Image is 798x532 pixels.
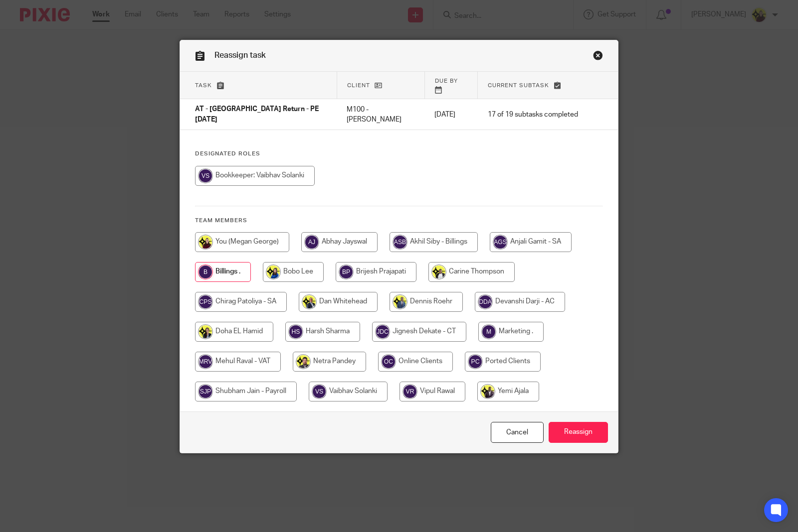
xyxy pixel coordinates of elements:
[214,51,266,59] span: Reassign task
[195,106,319,124] span: AT - [GEOGRAPHIC_DATA] Return - PE [DATE]
[488,83,549,88] span: Current subtask
[195,150,603,158] h4: Designated Roles
[434,110,468,120] p: [DATE]
[195,217,603,225] h4: Team members
[347,105,414,125] p: M100 - [PERSON_NAME]
[593,50,603,64] a: Close this dialog window
[347,83,370,88] span: Client
[435,78,458,84] span: Due by
[195,83,212,88] span: Task
[549,422,608,443] input: Reassign
[491,422,544,443] a: Close this dialog window
[478,99,588,130] td: 17 of 19 subtasks completed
